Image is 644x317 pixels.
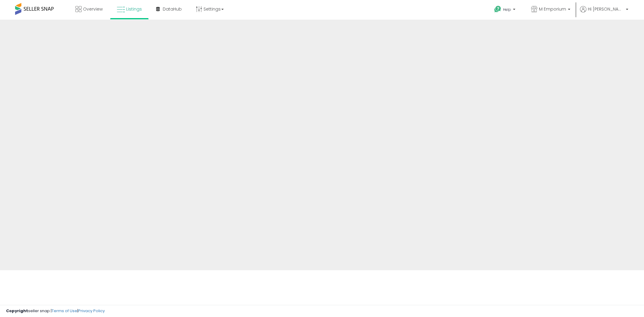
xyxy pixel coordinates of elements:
[539,6,566,12] span: M Emporium
[588,6,624,12] span: Hi [PERSON_NAME]
[580,6,628,20] a: Hi [PERSON_NAME]
[494,5,501,13] i: Get Help
[489,1,521,20] a: Help
[83,6,103,12] span: Overview
[503,7,511,12] span: Help
[126,6,142,12] span: Listings
[163,6,182,12] span: DataHub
